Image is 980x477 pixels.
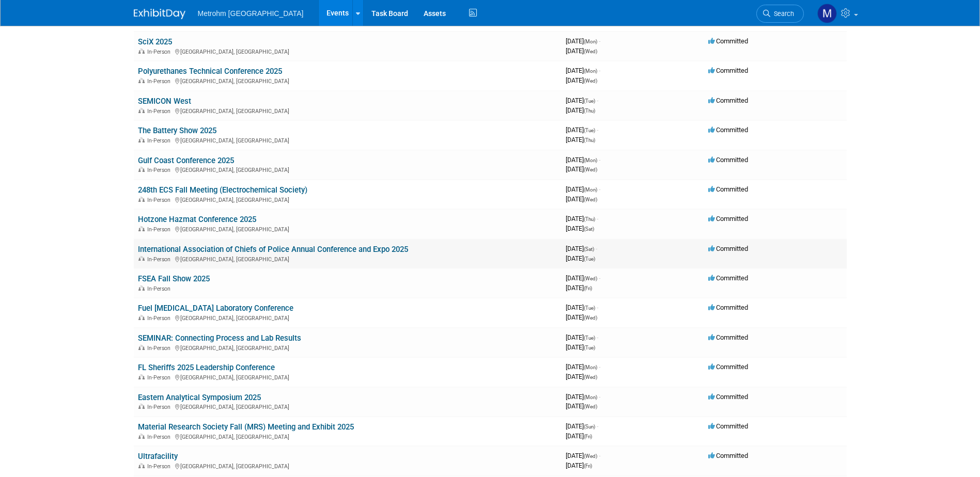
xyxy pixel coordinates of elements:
[584,187,597,193] span: (Mon)
[147,49,174,55] span: In-Person
[584,404,597,409] span: (Wed)
[138,126,216,135] a: The Battery Show 2025
[138,97,191,106] a: SEMICON West
[566,215,598,222] span: [DATE]
[584,285,592,291] span: (Fri)
[566,333,598,341] span: [DATE]
[584,364,597,370] span: (Mon)
[138,195,557,203] div: [GEOGRAPHIC_DATA], [GEOGRAPHIC_DATA]
[566,422,598,430] span: [DATE]
[584,374,597,380] span: (Wed)
[584,49,597,54] span: (Wed)
[147,197,174,203] span: In-Person
[138,333,301,343] a: SEMINAR: Connecting Process and Lab Results
[584,137,595,143] span: (Thu)
[566,393,600,401] span: [DATE]
[708,452,748,459] span: Committed
[566,373,597,380] span: [DATE]
[584,434,592,439] span: (Fri)
[566,225,594,232] span: [DATE]
[138,285,145,291] img: In-Person Event
[566,67,600,74] span: [DATE]
[138,304,293,313] a: Fuel [MEDICAL_DATA] Laboratory Conference
[566,255,595,262] span: [DATE]
[708,363,748,371] span: Committed
[138,197,145,202] img: In-Person Event
[566,126,598,134] span: [DATE]
[584,39,597,44] span: (Mon)
[566,156,600,164] span: [DATE]
[566,76,597,84] span: [DATE]
[138,463,145,468] img: In-Person Event
[584,216,595,222] span: (Thu)
[708,67,748,74] span: Committed
[138,47,557,55] div: [GEOGRAPHIC_DATA], [GEOGRAPHIC_DATA]
[147,315,174,322] span: In-Person
[138,245,408,254] a: International Association of Chiefs of Police Annual Conference and Expo 2025
[584,453,597,459] span: (Wed)
[138,106,557,115] div: [GEOGRAPHIC_DATA], [GEOGRAPHIC_DATA]
[708,393,748,401] span: Committed
[147,108,174,115] span: In-Person
[584,315,597,321] span: (Wed)
[138,167,145,172] img: In-Person Event
[599,452,600,459] span: -
[584,246,594,252] span: (Sat)
[708,185,748,193] span: Committed
[566,195,597,203] span: [DATE]
[138,67,282,76] a: Polyurethanes Technical Conference 2025
[596,245,597,252] span: -
[584,226,594,232] span: (Sat)
[597,97,598,104] span: -
[566,185,600,193] span: [DATE]
[138,343,557,352] div: [GEOGRAPHIC_DATA], [GEOGRAPHIC_DATA]
[147,167,174,173] span: In-Person
[566,343,595,351] span: [DATE]
[138,78,145,83] img: In-Person Event
[138,49,145,54] img: In-Person Event
[584,256,595,262] span: (Tue)
[138,434,145,439] img: In-Person Event
[147,137,174,144] span: In-Person
[584,345,595,351] span: (Tue)
[566,284,592,292] span: [DATE]
[566,274,600,282] span: [DATE]
[584,167,597,172] span: (Wed)
[599,67,600,74] span: -
[708,37,748,45] span: Committed
[566,304,598,311] span: [DATE]
[138,393,261,402] a: Eastern Analytical Symposium 2025
[584,463,592,469] span: (Fri)
[138,462,557,470] div: [GEOGRAPHIC_DATA], [GEOGRAPHIC_DATA]
[756,5,804,23] a: Search
[584,157,597,163] span: (Mon)
[566,402,597,410] span: [DATE]
[597,304,598,311] span: -
[584,335,595,341] span: (Tue)
[584,305,595,311] span: (Tue)
[147,434,174,440] span: In-Person
[708,274,748,282] span: Committed
[584,108,595,114] span: (Thu)
[138,274,210,283] a: FSEA Fall Show 2025
[138,156,234,165] a: Gulf Coast Conference 2025
[584,98,595,104] span: (Tue)
[138,185,307,195] a: 248th ECS Fall Meeting (Electrochemical Society)
[147,374,174,381] span: In-Person
[599,393,600,401] span: -
[138,225,557,233] div: [GEOGRAPHIC_DATA], [GEOGRAPHIC_DATA]
[597,126,598,134] span: -
[147,404,174,410] span: In-Person
[708,333,748,341] span: Committed
[566,47,597,55] span: [DATE]
[708,422,748,430] span: Committed
[584,394,597,400] span: (Mon)
[138,255,557,263] div: [GEOGRAPHIC_DATA], [GEOGRAPHIC_DATA]
[597,422,598,430] span: -
[138,137,145,142] img: In-Person Event
[138,165,557,173] div: [GEOGRAPHIC_DATA], [GEOGRAPHIC_DATA]
[566,432,592,440] span: [DATE]
[770,10,794,18] span: Search
[708,126,748,134] span: Committed
[147,345,174,352] span: In-Person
